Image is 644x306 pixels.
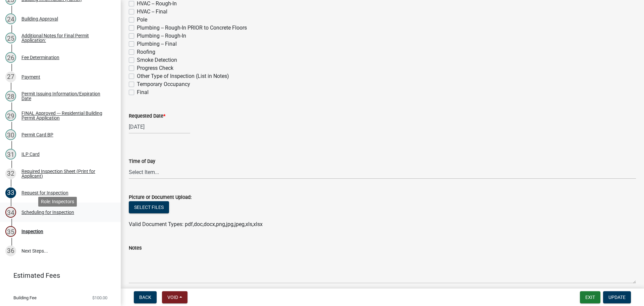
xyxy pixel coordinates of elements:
[21,55,59,60] div: Fee Determination
[5,226,16,237] div: 35
[608,295,626,300] span: Update
[603,291,631,303] button: Update
[162,291,187,303] button: Void
[137,72,229,80] label: Other Type of Inspection (List in Notes)
[5,207,16,218] div: 34
[137,32,186,40] label: Plumbing -- Rough-In
[5,168,16,179] div: 32
[21,111,110,120] div: FINAL Approved --- Residential Building Permit Application
[137,64,173,72] label: Progress Check
[5,246,16,256] div: 36
[5,91,16,101] div: 28
[21,16,58,21] div: Building Approval
[5,52,16,63] div: 26
[580,291,600,303] button: Exit
[137,40,177,48] label: Plumbing -- Final
[21,190,68,195] div: Request for Inspection
[21,91,110,101] div: Permit Issuing Information/Expiration Date
[21,152,40,157] div: ILP Card
[129,195,192,200] label: Picture or Document Upload:
[5,129,16,140] div: 30
[129,114,165,119] label: Requested Date
[13,296,37,300] span: Building Fee
[5,72,16,82] div: 27
[5,149,16,160] div: 31
[5,269,110,282] a: Estimated Fees
[129,201,169,213] button: Select files
[137,48,155,56] label: Roofing
[129,159,155,164] label: Time of Day
[21,229,43,234] div: Inspection
[139,295,151,300] span: Back
[21,75,40,79] div: Payment
[137,80,190,88] label: Temporary Occupancy
[167,295,178,300] span: Void
[137,16,147,24] label: Pole
[129,221,263,227] span: Valid Document Types: pdf,doc,docx,png,jpg,jpeg,xls,xlsx
[5,187,16,198] div: 33
[21,33,110,43] div: Additional Notes for Final Permit Application:
[137,8,167,16] label: HVAC -- Final
[5,110,16,121] div: 29
[129,120,190,134] input: mm/dd/yyyy
[21,132,53,137] div: Permit Card BP
[5,13,16,24] div: 24
[21,169,110,178] div: Required Inspection Sheet (Print for Applicant)
[134,291,157,303] button: Back
[21,210,74,215] div: Scheduling for Inspection
[137,56,177,64] label: Smoke Detection
[129,246,142,251] label: Notes
[38,197,77,207] div: Role: Inspectors
[5,33,16,43] div: 25
[137,88,149,96] label: Final
[137,24,247,32] label: Plumbing -- Rough-In PRIOR to Concrete Floors
[92,296,107,300] span: $100.00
